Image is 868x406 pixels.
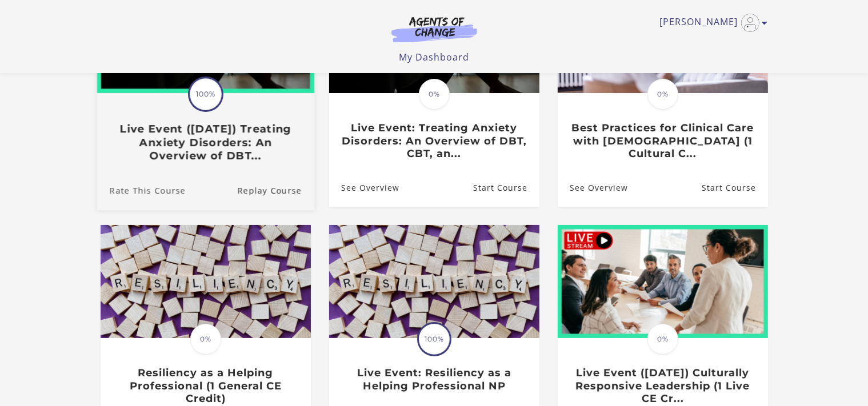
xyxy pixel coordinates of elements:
[329,170,399,207] a: Live Event: Treating Anxiety Disorders: An Overview of DBT, CBT, an...: See Overview
[237,172,314,210] a: Live Event (8/22/25) Treating Anxiety Disorders: An Overview of DBT...: Resume Course
[473,170,539,207] a: Live Event: Treating Anxiety Disorders: An Overview of DBT, CBT, an...: Resume Course
[341,367,527,392] h3: Live Event: Resiliency as a Helping Professional NP
[647,79,678,110] span: 0%
[701,170,767,207] a: Best Practices for Clinical Care with Asian Americans (1 Cultural C...: Resume Course
[113,367,298,405] h3: Resiliency as a Helping Professional (1 General CE Credit)
[109,123,301,163] h3: Live Event ([DATE]) Treating Anxiety Disorders: An Overview of DBT...
[399,51,469,63] a: My Dashboard
[419,324,450,355] span: 100%
[558,170,628,207] a: Best Practices for Clinical Care with Asian Americans (1 Cultural C...: See Overview
[419,79,450,110] span: 0%
[647,324,678,355] span: 0%
[379,16,489,42] img: Agents of Change Logo
[570,122,755,160] h3: Best Practices for Clinical Care with [DEMOGRAPHIC_DATA] (1 Cultural C...
[190,324,221,355] span: 0%
[341,122,527,160] h3: Live Event: Treating Anxiety Disorders: An Overview of DBT, CBT, an...
[97,172,185,210] a: Live Event (8/22/25) Treating Anxiety Disorders: An Overview of DBT...: Rate This Course
[190,78,222,110] span: 100%
[570,367,755,405] h3: Live Event ([DATE]) Culturally Responsive Leadership (1 Live CE Cr...
[660,14,762,32] a: Toggle menu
